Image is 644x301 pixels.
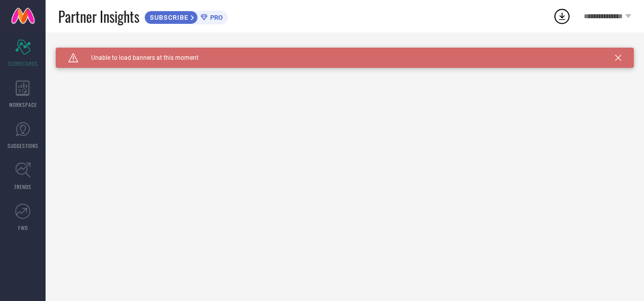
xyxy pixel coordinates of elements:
span: Partner Insights [58,6,139,27]
span: FWD [18,224,28,232]
a: SUBSCRIBEPRO [144,8,228,24]
span: WORKSPACE [9,101,37,108]
span: TRENDS [14,183,31,191]
span: SUBSCRIBE [145,14,191,21]
span: SUGGESTIONS [8,142,38,149]
span: PRO [208,14,223,21]
span: SCORECARDS [8,60,38,67]
div: Unable to load filters at this moment. Please try later. [56,48,634,56]
span: Unable to load banners at this moment [78,54,198,61]
div: Open download list [553,7,571,25]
